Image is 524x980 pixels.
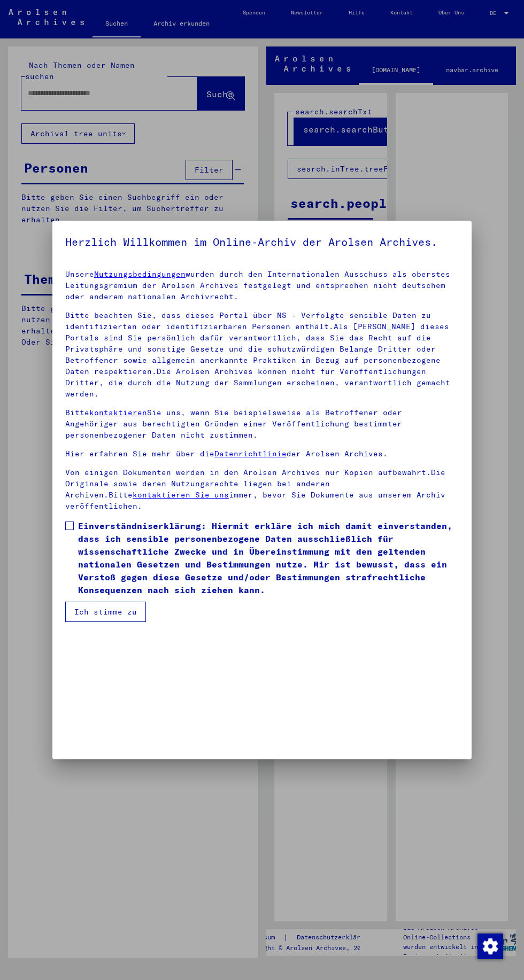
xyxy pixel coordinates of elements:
[477,934,503,959] img: Zustimmung ändern
[477,933,503,959] div: Zustimmung ändern
[65,234,459,251] h5: Herzlich Willkommen im Online-Archiv der Arolsen Archives.
[65,448,459,460] p: Hier erfahren Sie mehr über die der Arolsen Archives.
[89,408,147,417] a: kontaktieren
[65,269,459,302] p: Unsere wurden durch den Internationalen Ausschuss als oberstes Leitungsgremium der Arolsen Archiv...
[133,490,229,500] a: kontaktieren Sie uns
[65,407,459,441] p: Bitte Sie uns, wenn Sie beispielsweise als Betroffener oder Angehöriger aus berechtigten Gründen ...
[65,467,459,512] p: Von einigen Dokumenten werden in den Arolsen Archives nur Kopien aufbewahrt.Die Originale sowie d...
[65,602,146,622] button: Ich stimme zu
[214,449,287,458] a: Datenrichtlinie
[78,519,459,596] span: Einverständniserklärung: Hiermit erkläre ich mich damit einverstanden, dass ich sensible personen...
[94,269,186,279] a: Nutzungsbedingungen
[65,310,459,400] p: Bitte beachten Sie, dass dieses Portal über NS - Verfolgte sensible Daten zu identifizierten oder...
